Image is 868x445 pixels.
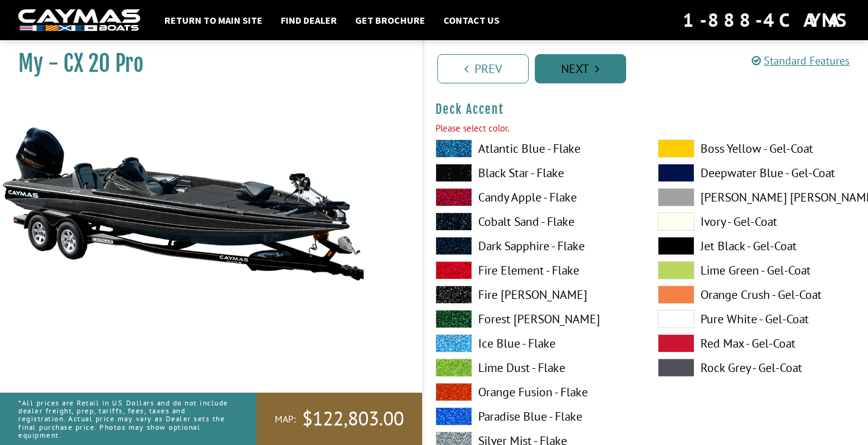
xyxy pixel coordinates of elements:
label: Rock Grey - Gel-Coat [658,359,856,377]
label: Boss Yellow - Gel-Coat [658,139,856,158]
div: Please select color. [436,122,856,136]
label: [PERSON_NAME] [PERSON_NAME] - Gel-Coat [658,188,856,206]
label: Lime Green - Gel-Coat [658,261,856,279]
a: Find Dealer [275,12,343,28]
label: Red Max - Gel-Coat [658,334,856,352]
label: Orange Fusion - Flake [436,383,633,401]
div: 1-888-4CAYMAS [683,7,850,33]
label: Dark Sapphire - Flake [436,237,633,255]
h4: Deck Accent [436,102,856,117]
label: Atlantic Blue - Flake [436,139,633,158]
label: Forest [PERSON_NAME] [436,310,633,328]
label: Lime Dust - Flake [436,359,633,377]
img: white-logo-c9c8dbefe5ff5ceceb0f0178aa75bf4bb51f6bca0971e226c86eb53dfe498488.png [18,9,140,32]
span: $122,803.00 [302,406,404,432]
span: MAP: [275,413,296,426]
a: Get Brochure [349,12,431,28]
a: Return to main site [158,12,269,28]
label: Cobalt Sand - Flake [436,212,633,231]
a: Standard Features [752,54,850,68]
label: Candy Apple - Flake [436,188,633,206]
p: *All prices are Retail in US Dollars and do not include dealer freight, prep, tariffs, fees, taxe... [18,393,229,445]
label: Fire [PERSON_NAME] [436,286,633,304]
label: Pure White - Gel-Coat [658,310,856,328]
label: Black Star - Flake [436,164,633,182]
label: Orange Crush - Gel-Coat [658,286,856,304]
a: Contact Us [437,12,506,28]
a: Prev [437,54,529,83]
label: Deepwater Blue - Gel-Coat [658,164,856,182]
h1: My - CX 20 Pro [18,50,392,77]
label: Fire Element - Flake [436,261,633,279]
label: Ice Blue - Flake [436,334,633,352]
a: Next [535,54,626,83]
a: MAP:$122,803.00 [256,393,422,445]
label: Paradise Blue - Flake [436,407,633,426]
label: Jet Black - Gel-Coat [658,237,856,255]
label: Ivory - Gel-Coat [658,212,856,231]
